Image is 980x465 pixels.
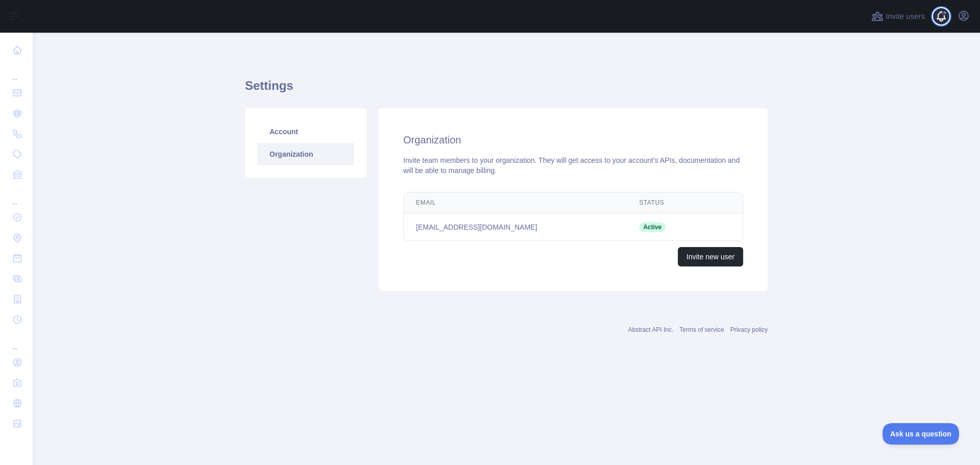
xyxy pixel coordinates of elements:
button: Invite users [869,8,927,25]
iframe: Toggle Customer Support [883,423,960,445]
button: Invite new user [678,247,743,266]
th: Email [404,192,627,213]
a: Abstract API Inc. [628,326,674,333]
div: ... [8,331,24,351]
th: Status [627,192,705,213]
div: ... [8,61,24,82]
h2: Organization [403,133,743,147]
a: Organization [257,143,354,165]
div: Invite team members to your organization. They will get access to your account's APIs, documentat... [403,155,743,176]
span: Invite users [886,11,925,22]
span: Active [639,222,666,232]
a: Privacy policy [730,326,768,333]
td: [EMAIL_ADDRESS][DOMAIN_NAME] [404,213,627,241]
a: Terms of service [679,326,724,333]
a: Account [257,120,354,143]
h1: Settings [245,78,768,102]
div: ... [8,186,24,206]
